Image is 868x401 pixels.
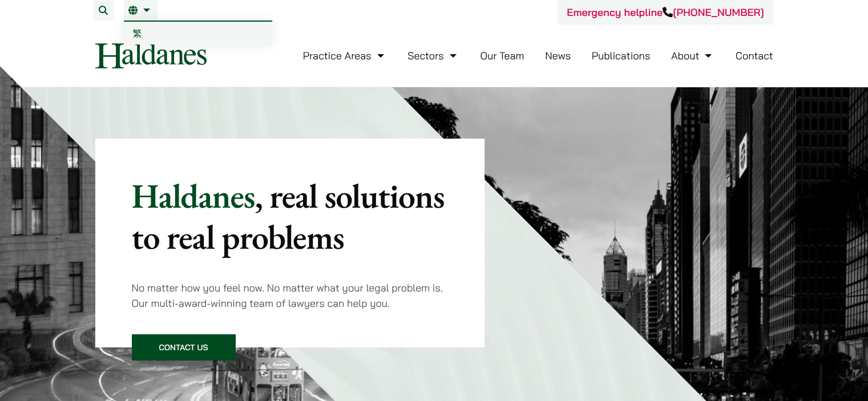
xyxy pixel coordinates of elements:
a: Switch to 繁 [124,22,272,44]
a: Emergency helpline[PHONE_NUMBER] [567,6,764,19]
mark: , real solutions to real problems [132,173,445,259]
a: News [545,49,571,62]
a: Sectors [407,49,459,62]
a: About [671,49,714,62]
a: EN [128,6,153,15]
span: 繁 [133,27,142,39]
a: Contact Us [132,334,236,361]
a: Practice Areas [303,49,387,62]
img: Logo of Haldanes [95,43,207,68]
p: No matter how you feel now. No matter what your legal problem is. Our multi-award-winning team of... [132,280,449,311]
a: Publications [592,49,651,62]
p: Haldanes [132,175,449,257]
a: Contact [736,49,773,62]
a: Our Team [480,49,524,62]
